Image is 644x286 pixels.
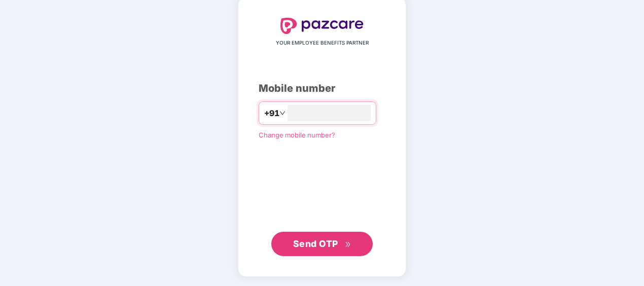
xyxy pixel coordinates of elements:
[276,39,369,47] span: YOUR EMPLOYEE BENEFITS PARTNER
[264,107,279,120] span: +91
[259,81,385,96] div: Mobile number
[345,241,351,248] span: double-right
[271,232,373,256] button: Send OTPdouble-right
[279,110,285,116] span: down
[293,238,338,249] span: Send OTP
[259,131,335,139] a: Change mobile number?
[280,18,364,34] img: logo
